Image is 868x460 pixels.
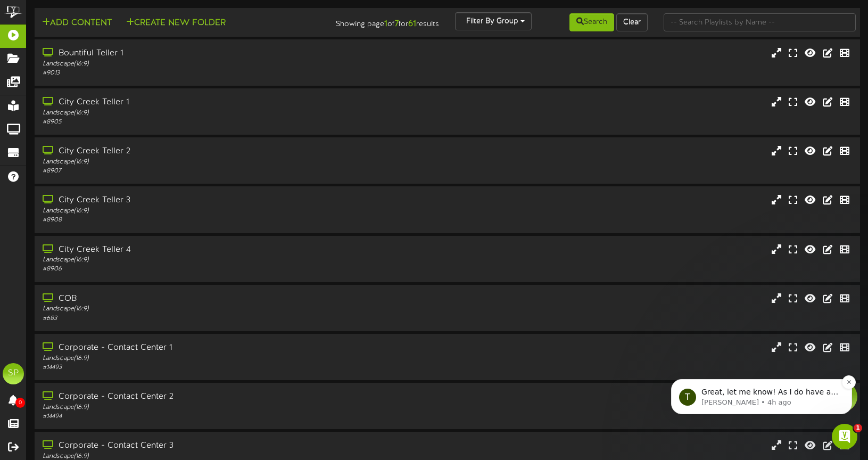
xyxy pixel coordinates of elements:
div: City Creek Teller 1 [43,96,370,109]
div: message notification from Tyler, 4h ago. Great, let me know! As I do have a technician available ... [16,67,197,102]
div: SP [3,363,24,384]
div: # 14494 [43,412,370,421]
div: # 683 [43,314,370,323]
div: City Creek Teller 2 [43,145,370,158]
div: Landscape ( 16:9 ) [43,60,370,69]
strong: 7 [395,19,399,29]
button: Dismiss notification [187,63,201,77]
iframe: Intercom live chat [832,424,857,449]
div: Landscape ( 16:9 ) [43,354,370,363]
div: Corporate - Contact Center 2 [43,391,370,403]
span: Great, let me know! As I do have a technician available all week so I can work to get them any da... [46,76,183,116]
button: Search [569,13,614,31]
div: Landscape ( 16:9 ) [43,256,370,265]
div: COB [43,293,370,305]
div: Showing page of for results [309,12,448,30]
input: -- Search Playlists by Name -- [664,13,856,31]
strong: 1 [384,19,387,29]
div: # 8908 [43,216,370,225]
p: Message from Tyler, sent 4h ago [46,86,184,95]
div: City Creek Teller 4 [43,244,370,256]
div: Bountiful Teller 1 [43,47,370,60]
div: # 8907 [43,167,370,176]
span: 0 [15,398,25,408]
div: # 9013 [43,69,370,78]
span: 1 [854,424,862,432]
div: Landscape ( 16:9 ) [43,403,370,412]
div: Corporate - Contact Center 3 [43,440,370,452]
iframe: Intercom notifications message [655,312,868,431]
div: # 14493 [43,363,370,372]
div: Landscape ( 16:9 ) [43,305,370,314]
button: Clear [616,13,648,31]
button: Add Content [39,17,115,30]
div: Landscape ( 16:9 ) [43,158,370,167]
div: City Creek Teller 3 [43,194,370,207]
div: # 8906 [43,265,370,274]
div: Corporate - Contact Center 1 [43,342,370,354]
div: Landscape ( 16:9 ) [43,109,370,118]
strong: 61 [408,19,416,29]
div: Landscape ( 16:9 ) [43,207,370,216]
button: Create New Folder [123,17,229,30]
button: Filter By Group [455,12,532,30]
div: Profile image for Tyler [24,77,41,94]
div: # 8905 [43,118,370,127]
